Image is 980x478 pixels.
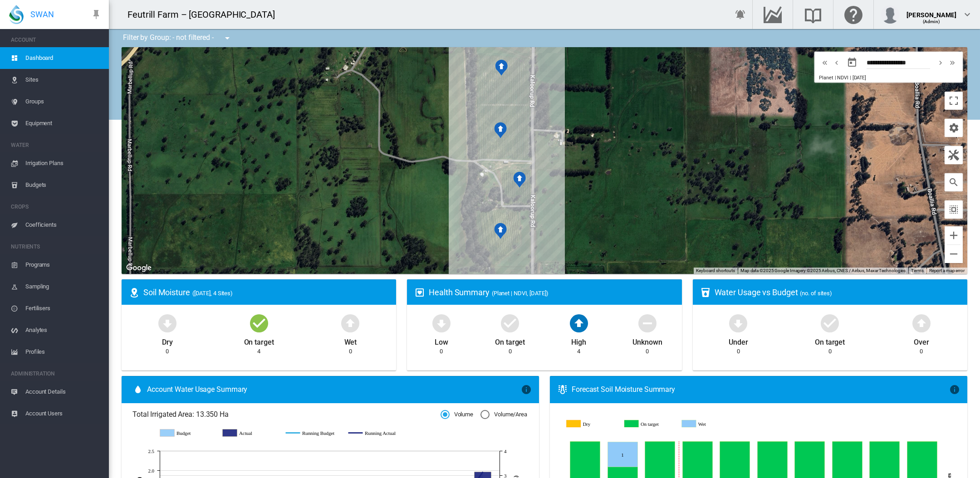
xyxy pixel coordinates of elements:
[441,410,473,419] md-radio-button: Volume
[344,334,357,347] div: Wet
[762,9,784,20] md-icon: Go to the Data Hub
[509,347,512,356] div: 0
[429,287,674,298] div: Health Summary
[349,347,352,356] div: 0
[819,312,841,334] md-icon: icon-checkbox-marked-circle
[148,449,155,454] tspan: 2.5
[923,19,941,24] span: (Admin)
[25,276,102,298] span: Sampling
[945,200,963,219] button: icon-select-all
[948,177,959,188] md-icon: icon-magnify
[192,290,233,297] span: ([DATE], 4 Sites)
[727,312,749,334] md-icon: icon-arrow-down-bold-circle
[945,119,963,137] button: icon-cog
[132,384,143,395] md-icon: icon-water
[608,442,637,467] g: Wet Sep 24, 2025 1
[683,420,735,429] g: Wet
[936,57,946,68] md-icon: icon-chevron-right
[25,69,102,91] span: Sites
[715,287,960,298] div: Water Usage vs Budget
[568,312,590,334] md-icon: icon-arrow-up-bold-circle
[116,29,239,47] div: Filter by Group: - not filtered -
[481,470,485,473] circle: Running Actual 25 Sept 3.15
[819,57,831,68] button: icon-chevron-double-left
[800,290,832,297] span: (no. of sites)
[348,429,402,437] g: Running Actual
[11,200,102,214] span: CROPS
[218,29,236,47] button: icon-menu-down
[735,9,746,20] md-icon: icon-bell-ring
[248,312,270,334] md-icon: icon-checkbox-marked-circle
[637,312,658,334] md-icon: icon-minus-circle
[832,57,842,68] md-icon: icon-chevron-left
[819,75,848,81] span: Planet | NDVI
[132,410,441,419] span: Total Irrigated Area: 13.350 Ha
[431,312,452,334] md-icon: icon-arrow-down-bold-circle
[223,429,276,437] g: Actual
[914,334,929,347] div: Over
[11,33,102,47] span: ACCOUNT
[567,420,618,429] g: Dry
[499,312,521,334] md-icon: icon-checkbox-marked-circle
[945,173,963,191] button: icon-magnify
[25,174,102,196] span: Budgets
[143,287,389,298] div: Soil Moisture
[504,449,507,454] tspan: 4
[129,287,140,298] md-icon: icon-map-marker-radius
[11,366,102,381] span: ADMINISTRATION
[492,290,549,297] span: (Planet | NDVI, [DATE])
[911,268,924,273] a: Terms
[148,468,155,473] tspan: 2.0
[30,9,54,20] span: SWAN
[572,385,949,395] div: Forecast Soil Moisture Summary
[571,334,586,347] div: High
[945,226,963,244] button: Zoom in
[166,347,169,356] div: 0
[946,57,958,68] button: icon-chevron-double-right
[495,59,508,76] div: NDVI: Stage 4 SHA
[480,410,527,419] md-radio-button: Volume/Area
[948,204,959,215] md-icon: icon-select-all
[948,122,959,133] md-icon: icon-cog
[729,334,748,347] div: Under
[25,319,102,341] span: Analytes
[11,239,102,254] span: NUTRIENTS
[513,171,526,188] div: NDVI: Stage 2 SHA
[157,312,178,334] md-icon: icon-arrow-down-bold-circle
[949,384,960,395] md-icon: icon-information
[831,57,843,68] button: icon-chevron-left
[25,403,102,424] span: Account Users
[414,287,425,298] md-icon: icon-heart-box-outline
[495,334,525,347] div: On target
[124,262,154,274] img: Google
[521,384,532,395] md-icon: icon-information
[147,385,521,395] span: Account Water Usage Summary
[440,347,443,356] div: 0
[25,47,102,69] span: Dashboard
[124,262,154,274] a: Open this area in Google Maps (opens a new window)
[802,9,824,20] md-icon: Search the knowledge base
[25,152,102,174] span: Irrigation Plans
[25,112,102,134] span: Equipment
[25,341,102,363] span: Profiles
[244,334,274,347] div: On target
[820,57,830,68] md-icon: icon-chevron-double-left
[945,92,963,110] button: Toggle fullscreen view
[25,214,102,236] span: Coefficients
[945,245,963,263] button: Zoom out
[962,9,973,20] md-icon: icon-chevron-down
[731,5,750,24] button: icon-bell-ring
[11,138,102,152] span: WATER
[25,91,102,112] span: Groups
[160,429,214,437] g: Budget
[25,254,102,276] span: Programs
[91,9,102,20] md-icon: icon-pin
[843,54,861,72] button: md-calendar
[494,122,507,138] div: NDVI: Stage 3 SHA
[947,57,957,68] md-icon: icon-chevron-double-right
[700,287,711,298] md-icon: icon-cup-water
[9,5,24,24] img: SWAN-Landscape-Logo-Colour-drop.png
[577,347,580,356] div: 4
[339,312,361,334] md-icon: icon-arrow-up-bold-circle
[737,347,740,356] div: 0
